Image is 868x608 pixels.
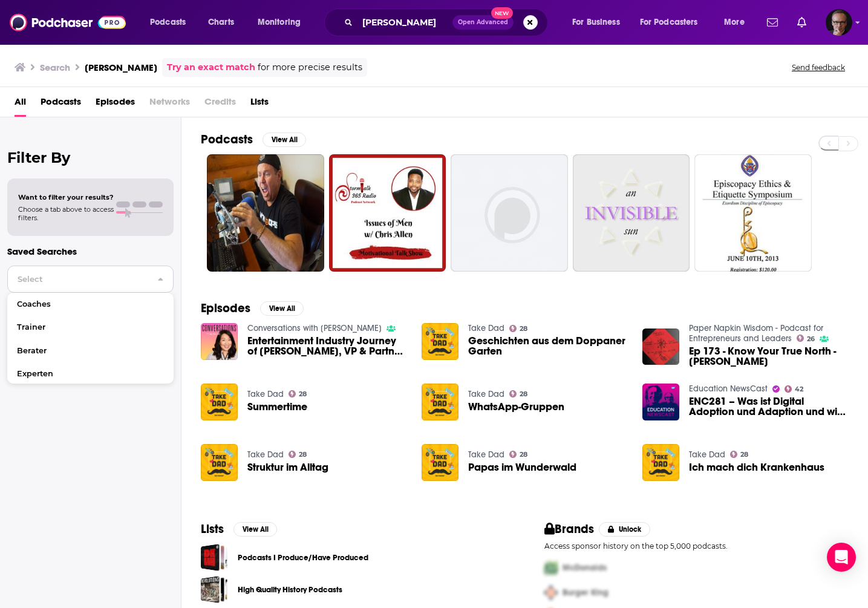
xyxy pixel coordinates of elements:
[740,452,748,457] span: 28
[247,402,307,412] a: Summertime
[468,336,628,356] span: Geschichten aus dem Doppaner Garten
[201,132,253,147] h2: Podcasts
[509,451,528,458] a: 28
[563,563,607,573] span: McDonalds
[10,11,126,34] img: Podchaser - Follow, Share and Rate Podcasts
[792,12,811,33] a: Show notifications dropdown
[520,452,527,457] span: 28
[520,326,527,332] span: 28
[200,13,241,32] a: Charts
[18,193,114,201] span: Want to filter your results?
[17,324,134,332] span: Trainer
[17,370,134,378] span: Experten
[233,522,277,537] button: View All
[249,13,316,32] button: open menu
[299,452,307,457] span: 28
[563,587,609,598] span: Burger King
[509,325,528,332] a: 28
[785,385,804,393] a: 42
[357,13,452,32] input: Search podcasts, credits, & more...
[201,576,228,603] a: High Quality History Podcasts
[762,12,783,33] a: Show notifications dropdown
[468,462,576,472] a: Papas im Wunderwald
[7,246,174,257] p: Saved Searches
[689,449,725,460] a: Take Dad
[452,15,514,30] button: Open AdvancedNew
[201,384,238,420] a: Summertime
[258,60,362,74] span: for more precise results
[689,346,849,367] span: Ep 173 - Know Your True North - [PERSON_NAME]
[247,449,284,460] a: Take Dad
[201,521,224,537] h2: Lists
[247,336,407,356] span: Entertainment Industry Journey of [PERSON_NAME], VP & Partner of UIA Talent
[730,451,749,458] a: 28
[422,323,458,360] img: Geschichten aus dem Doppaner Garten
[422,444,458,481] img: Papas im Wunderwald
[642,444,679,481] img: Ich mach dich Krankenhaus
[40,62,70,73] h3: Search
[238,583,342,597] a: High Quality History Podcasts
[491,7,513,19] span: New
[458,19,508,25] span: Open Advanced
[642,329,679,365] img: Ep 173 - Know Your True North - Chris Schmitt
[247,462,328,472] span: Struktur im Alltag
[8,275,148,283] span: Select
[564,13,635,32] button: open menu
[724,14,745,31] span: More
[238,551,368,564] a: Podcasts I Produce/Have Produced
[572,14,620,31] span: For Business
[826,9,852,36] img: User Profile
[201,323,238,360] img: Entertainment Industry Journey of Christopher Silveri, VP & Partner of UIA Talent
[17,347,134,355] span: Berater
[41,92,81,117] a: Podcasts
[540,555,563,580] img: First Pro Logo
[509,390,528,397] a: 28
[7,149,174,166] h2: Filter By
[260,301,304,316] button: View All
[468,449,504,460] a: Take Dad
[247,323,382,333] a: Conversations with Alya Lei
[468,402,564,412] span: WhatsApp-Gruppen
[689,323,823,344] a: Paper Napkin Wisdom - Podcast for Entrepreneurs and Leaders
[826,9,852,36] span: Logged in as experts2podcasts
[7,266,174,293] button: Select
[640,14,698,31] span: For Podcasters
[17,301,134,309] span: Coaches
[807,336,815,342] span: 26
[689,462,824,472] a: Ich mach dich Krankenhaus
[167,60,255,74] a: Try an exact match
[250,92,269,117] a: Lists
[689,384,768,394] a: Education NewsCast
[142,13,201,32] button: open menu
[520,391,527,397] span: 28
[642,384,679,420] a: ENC281 – Was ist Digital Adoption und Adaption und wie funktioniert das?
[204,92,236,117] span: Credits
[544,541,849,551] p: Access sponsor history on the top 5,000 podcasts.
[201,544,228,571] span: Podcasts I Produce/Have Produced
[201,301,250,316] h2: Episodes
[201,521,277,537] a: ListsView All
[632,13,716,32] button: open menu
[150,14,186,31] span: Podcasts
[289,451,307,458] a: 28
[797,335,815,342] a: 26
[18,205,114,222] span: Choose a tab above to access filters.
[689,396,849,417] a: ENC281 – Was ist Digital Adoption und Adaption und wie funktioniert das?
[96,92,135,117] a: Episodes
[15,92,26,117] a: All
[689,346,849,367] a: Ep 173 - Know Your True North - Chris Schmitt
[201,444,238,481] a: Struktur im Alltag
[826,9,852,36] button: Show profile menu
